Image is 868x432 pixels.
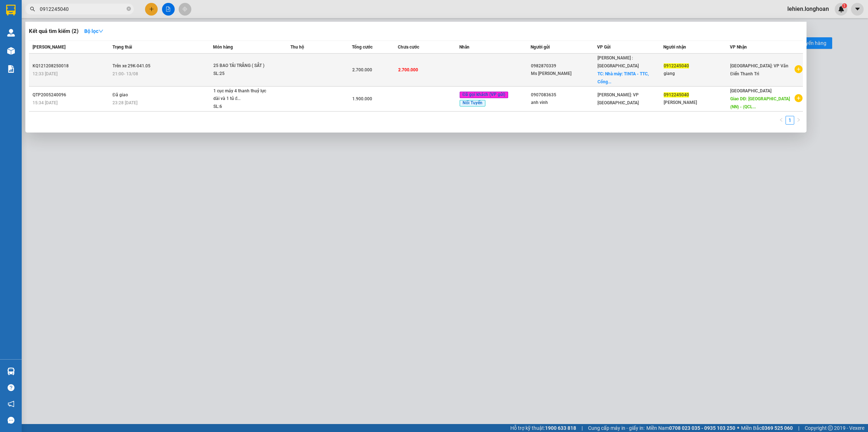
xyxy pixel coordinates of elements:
[597,55,639,68] span: [PERSON_NAME] : [GEOGRAPHIC_DATA]
[84,28,103,34] strong: Bộ lọc
[664,63,689,68] span: 0912245040
[794,116,803,125] button: right
[7,368,15,375] img: warehouse-icon
[597,92,639,105] span: [PERSON_NAME]: VP [GEOGRAPHIC_DATA]
[30,7,35,12] span: search
[33,45,65,50] span: [PERSON_NAME]
[795,94,803,102] span: plus-circle
[663,45,686,50] span: Người nhận
[730,63,788,76] span: [GEOGRAPHIC_DATA]: VP Văn Điển Thanh Trì
[531,70,597,77] div: Ms [PERSON_NAME]
[7,29,15,37] img: warehouse-icon
[7,65,15,73] img: solution-icon
[352,96,372,101] span: 1.900.000
[33,71,58,76] span: 12:33 [DATE]
[730,96,790,109] span: Giao DĐ: [GEOGRAPHIC_DATA] (NN) - (QCL...
[8,400,14,407] span: notification
[7,47,15,55] img: warehouse-icon
[531,99,597,106] div: anh vinh
[8,384,14,391] span: question-circle
[213,62,268,70] div: 25 BAO TẢI TRẮNG ( SẮT )
[459,45,469,50] span: Nhãn
[213,45,233,50] span: Món hàng
[777,116,786,125] button: left
[531,91,597,99] div: 0907083635
[777,116,786,125] li: Previous Page
[33,62,110,70] div: KQ121208250018
[213,103,268,111] div: SL: 6
[664,99,729,106] div: [PERSON_NAME]
[33,100,58,105] span: 15:34 [DATE]
[597,71,649,84] span: TC: Nhà máy: TINTA - TTC, Cổng...
[460,92,509,98] span: Đã gọi khách (VP gửi)
[794,116,803,125] li: Next Page
[213,87,268,103] div: 1 cục máy 4 thanh thuỷ lực dài và 1 tủ đ...
[531,62,597,70] div: 0982870339
[40,5,125,13] input: Tìm tên, số ĐT hoặc mã đơn
[127,7,131,11] span: close-circle
[352,45,373,50] span: Tổng cước
[730,88,771,93] span: [GEOGRAPHIC_DATA]
[78,25,109,37] button: Bộ lọcdown
[597,45,610,50] span: VP Gửi
[6,5,16,16] img: logo-vxr
[33,91,110,99] div: QTP2005240096
[98,29,103,34] span: down
[112,100,137,105] span: 23:28 [DATE]
[796,118,801,122] span: right
[127,6,131,13] span: close-circle
[352,67,372,72] span: 2.700.000
[29,28,78,35] h3: Kết quả tìm kiếm ( 2 )
[112,92,128,97] span: Đã giao
[786,116,794,124] a: 1
[290,45,304,50] span: Thu hộ
[795,65,803,73] span: plus-circle
[779,118,783,122] span: left
[664,92,689,97] span: 0912245040
[213,70,268,78] div: SL: 25
[112,45,132,50] span: Trạng thái
[8,417,14,424] span: message
[398,45,419,50] span: Chưa cước
[664,70,729,77] div: giang
[531,45,550,50] span: Người gửi
[112,63,150,68] span: Trên xe 29K-041.05
[112,71,138,76] span: 21:00 - 13/08
[398,67,418,72] span: 2.700.000
[460,100,485,106] span: Nối Tuyến
[730,45,747,50] span: VP Nhận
